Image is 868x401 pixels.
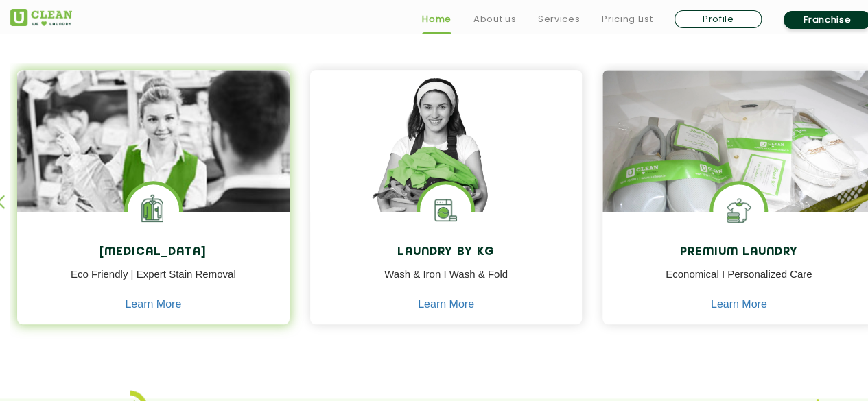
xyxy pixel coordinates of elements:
[713,184,764,236] img: Shoes Cleaning
[320,267,572,297] p: Wash & Iron I Wash & Fold
[422,11,451,27] a: Home
[128,184,179,236] img: Laundry Services near me
[613,246,865,259] h4: Premium Laundry
[675,10,762,28] a: Profile
[602,11,653,27] a: Pricing List
[10,9,72,26] img: UClean Laundry and Dry Cleaning
[17,70,290,289] img: Drycleaners near me
[27,246,279,259] h4: [MEDICAL_DATA]
[310,70,583,251] img: a girl with laundry basket
[320,246,572,259] h4: Laundry by Kg
[27,267,279,297] p: Eco Friendly | Expert Stain Removal
[711,298,767,311] a: Learn More
[473,11,516,27] a: About us
[538,11,580,27] a: Services
[418,298,474,311] a: Learn More
[613,267,865,297] p: Economical I Personalized Care
[125,298,181,311] a: Learn More
[420,184,471,236] img: laundry washing machine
